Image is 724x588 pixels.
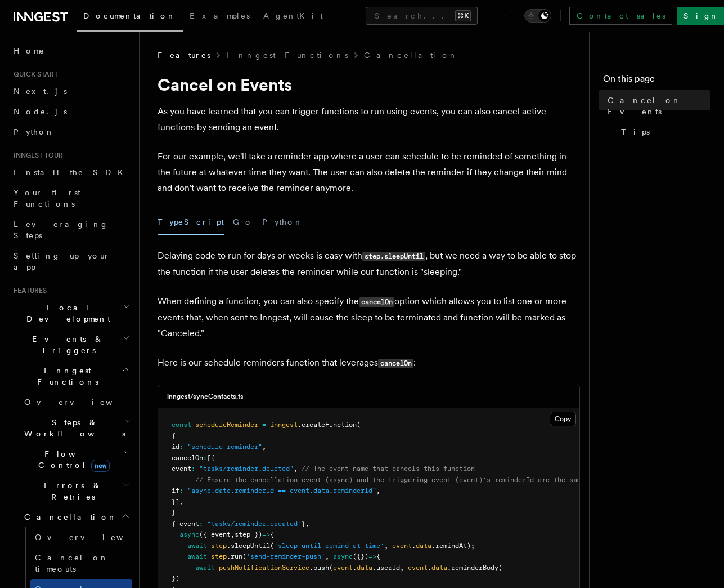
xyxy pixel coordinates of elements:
[294,465,298,473] span: ,
[9,246,132,277] a: Setting up your app
[14,188,80,208] span: Your first Functions
[9,81,132,101] a: Next.js
[455,10,471,21] kbd: ⌘K
[257,3,330,30] a: AgentKit
[179,487,183,495] span: :
[9,122,132,142] a: Python
[187,443,262,451] span: "schedule-reminder"
[302,520,305,528] span: }
[14,168,130,177] span: Install the SDK
[400,564,404,572] span: ,
[550,412,576,426] button: Copy
[621,126,650,137] span: Tips
[378,359,413,368] code: cancelOn
[431,564,447,572] span: data
[270,421,298,429] span: inngest
[408,564,428,572] span: event
[9,182,132,214] a: Your first Functions
[190,11,250,20] span: Examples
[195,564,215,572] span: await
[211,553,227,560] span: step
[603,90,710,122] a: Cancel on Events
[199,520,203,528] span: :
[329,564,333,572] span: (
[242,553,246,560] span: (
[172,432,176,440] span: {
[9,302,123,324] span: Local Development
[246,553,325,560] span: 'send-reminder-push'
[20,480,122,502] span: Errors & Retries
[309,564,329,572] span: .push
[199,531,231,538] span: ({ event
[158,74,580,95] h1: Cancel on Events
[9,214,132,246] a: Leveraging Steps
[14,45,45,56] span: Home
[35,533,151,542] span: Overview
[366,7,478,25] button: Search...⌘K
[9,329,132,360] button: Events & Triggers
[372,564,400,572] span: .userId
[357,421,361,429] span: (
[14,251,110,271] span: Setting up your app
[357,564,372,572] span: data
[187,553,207,560] span: await
[262,421,266,429] span: =
[384,542,388,550] span: ,
[172,443,179,451] span: id
[20,412,132,444] button: Steps & Workflows
[227,542,270,550] span: .sleepUntil
[20,511,117,523] span: Cancellation
[14,87,67,96] span: Next.js
[270,531,274,538] span: {
[9,41,132,61] a: Home
[14,127,55,136] span: Python
[172,421,191,429] span: const
[195,421,258,429] span: scheduleReminder
[603,72,710,90] h4: On this page
[376,553,380,560] span: {
[172,509,176,516] span: }
[447,564,502,572] span: .reminderBody)
[20,507,132,527] button: Cancellation
[325,553,329,560] span: ,
[158,50,210,61] span: Features
[263,11,323,20] span: AgentKit
[207,454,215,462] span: [{
[20,475,132,507] button: Errors & Retries
[298,421,357,429] span: .createFunction
[9,286,47,295] span: Features
[172,574,179,582] span: })
[187,487,376,495] span: "async.data.reminderId == event.data.reminderId"
[199,465,294,473] span: "tasks/reminder.deleted"
[191,465,195,473] span: :
[172,465,191,473] span: event
[179,531,199,538] span: async
[91,460,110,472] span: new
[428,564,431,572] span: .
[362,252,425,261] code: step.sleepUntil
[14,220,109,240] span: Leveraging Steps
[158,293,580,341] p: When defining a function, you can also specify the option which allows you to list one or more ev...
[359,297,394,307] code: cancelOn
[274,542,384,550] span: 'sleep-until-remind-at-time'
[211,542,227,550] span: step
[24,398,140,407] span: Overview
[158,210,224,235] button: TypeScript
[376,487,380,495] span: ,
[226,50,348,61] a: Inngest Functions
[30,527,132,547] a: Overview
[167,392,244,401] h3: inngest/syncContacts.ts
[179,498,183,506] span: ,
[183,3,257,30] a: Examples
[412,542,416,550] span: .
[9,151,63,160] span: Inngest tour
[9,297,132,329] button: Local Development
[172,487,179,495] span: if
[270,542,274,550] span: (
[187,542,207,550] span: await
[617,122,710,142] a: Tips
[233,210,253,235] button: Go
[20,444,132,475] button: Flow Controlnew
[14,107,67,116] span: Node.js
[158,149,580,196] p: For our example, we'll take a reminder app where a user can schedule to be reminded of something ...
